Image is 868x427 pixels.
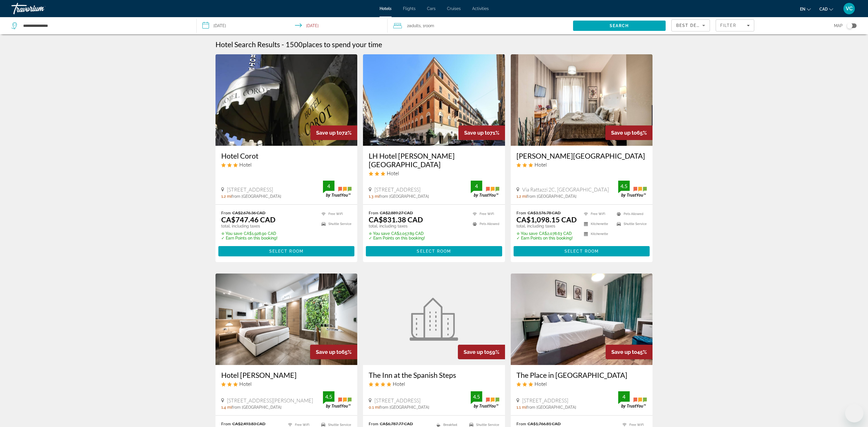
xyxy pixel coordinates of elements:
button: Filters [716,19,754,31]
p: total, including taxes [516,224,577,228]
del: CA$3,176.78 CAD [528,210,561,215]
div: 4.5 [323,393,334,400]
p: CA$1,928.90 CAD [221,231,278,236]
span: 2 [407,22,421,30]
li: Kitchenette [581,230,614,238]
div: 65% [310,345,357,359]
a: Select Room [366,248,502,254]
li: Shuttle Service [319,220,352,228]
span: ✮ You save [221,231,242,236]
button: Select Room [366,246,502,256]
button: Toggle map [843,23,857,28]
span: Hotel [534,381,547,387]
span: Select Room [269,249,304,254]
p: ✓ Earn Points on this booking! [369,236,425,240]
span: from [GEOGRAPHIC_DATA] [379,194,429,199]
a: Santamaria Inn [511,54,653,146]
a: The Inn at the Spanish Steps [369,371,499,379]
span: Search [610,23,629,28]
a: Hotel [PERSON_NAME] [221,371,352,379]
div: 4.5 [618,183,630,189]
mat-select: Sort by [676,22,705,29]
a: Cars [427,6,436,11]
span: Best Deals [676,23,706,28]
a: Travorium [11,1,69,16]
span: [STREET_ADDRESS] [522,397,568,404]
div: 3 star Hotel [369,170,499,176]
a: Hotel Corot [215,54,358,146]
span: [STREET_ADDRESS] [374,397,420,404]
ins: CA$747.46 CAD [221,215,276,224]
a: Activities [472,6,489,11]
span: 1.2 mi [516,194,527,199]
span: from [GEOGRAPHIC_DATA] [232,194,281,199]
span: Save up to [316,349,342,355]
span: Hotel [534,161,547,168]
p: total, including taxes [369,224,425,228]
div: 71% [458,125,505,140]
a: LH Hotel [PERSON_NAME] [GEOGRAPHIC_DATA] [369,151,499,169]
div: 4 star Hotel [369,381,499,387]
button: Select Room [218,246,355,256]
span: From [516,421,526,426]
span: Save up to [464,349,489,355]
a: The Inn at the Spanish Steps [363,274,505,365]
span: Save up to [611,349,637,355]
div: 4.5 [471,393,482,400]
span: Select Room [564,249,599,254]
div: 3 star Hotel [221,381,352,387]
span: 1.3 mi [369,194,379,199]
span: from [GEOGRAPHIC_DATA] [232,405,282,410]
a: The Place in [GEOGRAPHIC_DATA] [516,371,647,379]
span: Filter [720,23,737,28]
span: From [516,210,526,215]
span: From [221,210,231,215]
span: Hotel [239,161,252,168]
button: Select check in and out date [197,17,388,34]
span: From [369,210,378,215]
span: Hotel [393,381,405,387]
span: en [800,7,805,11]
span: Hotels [380,6,392,11]
span: From [369,421,378,426]
img: LH Hotel Lloyd Rome [363,54,505,146]
del: CA$2,493.83 CAD [232,421,266,426]
img: TrustYou guest rating badge [618,181,647,197]
ins: CA$831.38 CAD [369,215,423,224]
span: - [282,40,284,49]
div: 4 [323,183,334,189]
span: CAD [819,7,828,11]
span: Save up to [316,130,342,136]
span: [STREET_ADDRESS][PERSON_NAME] [227,397,313,404]
a: Hotel Corot [221,151,352,160]
div: 65% [605,125,653,140]
span: 1.1 mi [516,405,526,410]
li: Shuttle Service [614,220,647,228]
span: 1.4 mi [221,405,232,410]
iframe: Button to launch messaging window [845,404,863,422]
span: 0.1 mi [369,405,380,410]
span: Adults [409,23,421,28]
h2: 1500 [286,40,382,49]
div: 3 star Hotel [516,381,647,387]
span: Via Rattazzi 2C, [GEOGRAPHIC_DATA] [522,186,609,193]
span: ✮ You save [369,231,390,236]
div: 4 [471,183,482,189]
a: [PERSON_NAME][GEOGRAPHIC_DATA] [516,151,647,160]
span: Map [834,22,843,30]
span: ✮ You save [516,231,538,236]
li: Free WiFi [470,210,499,218]
span: [STREET_ADDRESS] [227,186,273,193]
p: CA$2,057.89 CAD [369,231,425,236]
img: TrustYou guest rating badge [618,391,647,408]
span: from [GEOGRAPHIC_DATA] [380,405,429,410]
a: Select Room [218,248,355,254]
del: CA$2,676.36 CAD [232,210,266,215]
span: Save up to [611,130,637,136]
span: Select Room [417,249,451,254]
span: Room [424,23,434,28]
